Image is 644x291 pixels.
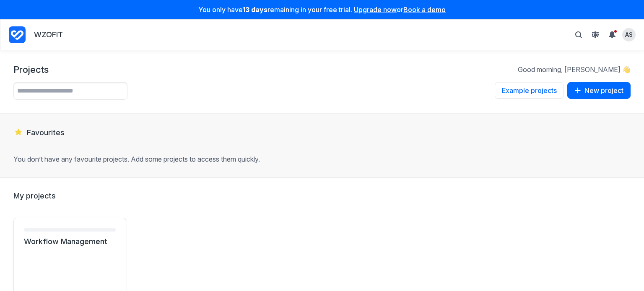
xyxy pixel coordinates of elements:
a: Upgrade now [354,5,397,14]
h2: Favourites [13,127,631,138]
p: You don’t have any favourite projects. Add some projects to access them quickly. [13,155,631,164]
button: View People & Groups [589,28,602,41]
strong: 13 days [243,5,267,14]
h2: My projects [13,191,631,201]
button: New project [567,82,631,99]
a: Project Dashboard [9,25,26,45]
button: Toggle search bar [572,28,585,41]
span: AS [625,31,633,39]
button: Example projects [495,82,564,99]
summary: View profile menu [622,28,636,41]
p: WZOFIT [34,30,63,40]
a: Example projects [495,82,564,100]
p: You only have remaining in your free trial. or [5,5,639,14]
h1: Projects [13,64,49,75]
a: New project [567,82,631,100]
p: Good morning, [PERSON_NAME] 👋 [518,65,631,74]
a: Book a demo [403,5,446,14]
summary: View Notifications [605,28,622,41]
a: Workflow Management [24,237,116,247]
